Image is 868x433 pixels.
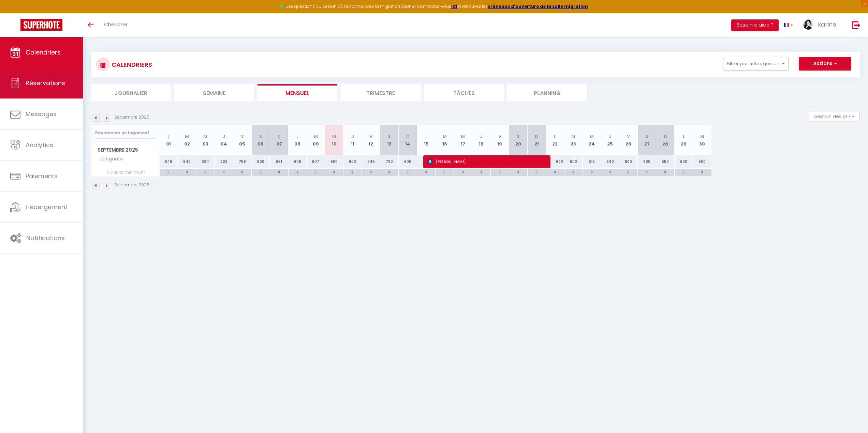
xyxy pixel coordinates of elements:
button: Ouvrir le widget de chat LiveChat [5,3,26,23]
th: 29 [675,125,693,155]
span: Réservations [26,79,65,87]
span: [PERSON_NAME] [427,155,544,168]
div: 800 [619,155,638,168]
li: Journalier [91,84,171,101]
div: 3 [160,169,178,175]
div: 640 [601,155,619,168]
abbr: V [498,133,501,140]
div: 3 [380,169,398,175]
div: 3 [417,169,435,175]
div: 622 [215,155,233,168]
span: Notifications [26,234,65,242]
th: 18 [472,125,490,155]
abbr: S [388,133,391,140]
th: 09 [307,125,325,155]
div: 3 [528,169,546,175]
div: 3 [196,169,215,175]
th: 05 [233,125,251,155]
div: 758 [233,155,251,168]
th: 12 [362,125,380,155]
div: 3 [509,169,527,175]
img: ... [803,19,813,30]
abbr: L [167,133,170,140]
th: 06 [251,125,270,155]
th: 20 [509,125,527,155]
div: 3 [289,169,307,175]
abbr: J [222,133,225,140]
div: 600 [693,155,711,168]
th: 16 [436,125,454,155]
div: 3 [601,169,619,175]
div: 3 [343,169,362,175]
div: 3 [307,169,325,175]
a: ... karine [798,13,845,37]
abbr: M [590,133,594,140]
abbr: L [425,133,427,140]
li: Mensuel [258,84,337,101]
th: 22 [546,125,564,155]
div: 600 [564,155,583,168]
div: 745 [362,155,380,168]
th: 28 [656,125,675,155]
abbr: M [461,133,465,140]
th: 01 [160,125,178,155]
abbr: J [609,133,612,140]
abbr: V [369,133,372,140]
th: 13 [380,125,399,155]
th: 27 [638,125,656,155]
span: Paiements [26,172,58,180]
th: 11 [343,125,362,155]
img: Super Booking [20,19,62,31]
div: 600 [399,155,417,168]
span: L'élégante [92,155,125,163]
div: 800 [251,155,270,168]
span: Septembre 2025 [91,145,159,155]
div: 3 [215,169,233,175]
span: Chercher [104,21,128,28]
th: 26 [619,125,638,155]
th: 30 [693,125,711,155]
div: 3 [675,169,693,175]
div: 600 [546,155,564,168]
button: Gestion des prix [809,111,860,121]
abbr: M [700,133,704,140]
abbr: M [314,133,318,140]
li: Semaine [174,84,254,101]
th: 04 [215,125,233,155]
abbr: S [259,133,262,140]
div: 3 [325,169,343,175]
div: 3 [472,169,490,175]
abbr: M [203,133,207,140]
abbr: M [332,133,336,140]
th: 19 [490,125,509,155]
div: 600 [675,155,693,168]
div: 3 [638,169,656,175]
div: 3 [491,169,509,175]
div: 3 [270,169,288,175]
img: logout [852,21,860,29]
div: 651 [270,155,288,168]
abbr: D [277,133,281,140]
span: karine [818,20,836,29]
abbr: D [664,133,667,140]
div: 790 [380,155,399,168]
button: Besoin d'aide ? [731,19,779,31]
abbr: M [443,133,447,140]
th: 14 [399,125,417,155]
div: 3 [178,169,196,175]
span: Hébergement [26,203,68,211]
th: 21 [527,125,546,155]
strong: créneaux d'ouverture de la salle migration [488,3,588,9]
div: 3 [693,169,711,175]
th: 25 [601,125,619,155]
span: Calendriers [26,48,61,57]
div: 3 [436,169,454,175]
div: 3 [362,169,380,175]
button: Filtrer par hébergement [723,57,789,71]
div: 800 [638,155,656,168]
div: 3 [546,169,564,175]
abbr: L [683,133,685,140]
a: ICI [451,3,457,9]
span: Analytics [26,141,53,149]
div: 646 [160,155,178,168]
